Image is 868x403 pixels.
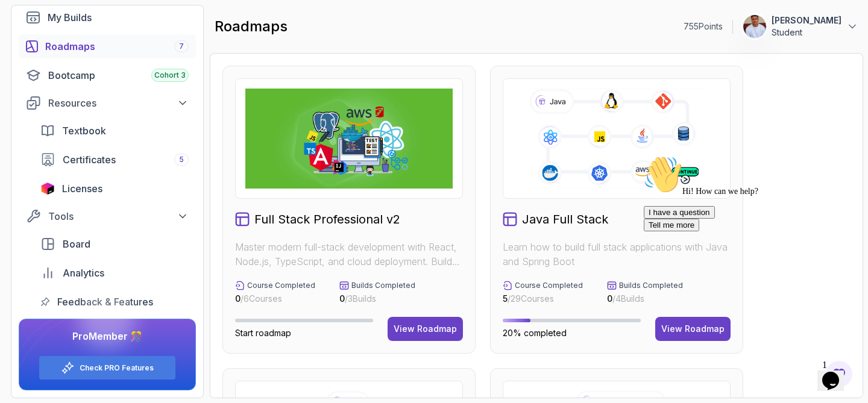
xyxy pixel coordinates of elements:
p: Builds Completed [351,281,415,290]
span: Analytics [63,266,104,280]
span: Cohort 3 [154,70,186,80]
h2: Full Stack Professional v2 [254,211,400,228]
div: Resources [48,96,189,110]
iframe: chat widget [817,355,856,391]
span: Hi! How can we help? [5,36,119,45]
button: Tell me more [5,68,60,81]
a: bootcamp [19,63,196,87]
a: analytics [33,261,196,285]
p: Builds Completed [619,281,683,290]
span: 0 [607,293,612,304]
span: Certificates [63,152,116,167]
span: 0 [235,293,241,304]
p: 755 Points [684,20,723,33]
a: builds [19,5,196,30]
p: Course Completed [247,281,315,290]
button: View Roadmap [388,317,463,341]
button: Tools [19,205,196,227]
div: Tools [48,209,189,223]
span: Board [63,237,90,251]
button: Resources [19,92,196,114]
button: I have a question [5,55,76,68]
span: 5 [179,155,184,164]
span: Textbook [62,123,106,138]
span: Licenses [62,181,102,196]
div: View Roadmap [394,323,457,335]
img: :wave: [5,5,43,43]
p: Learn how to build full stack applications with Java and Spring Boot [503,240,731,269]
div: My Builds [48,10,189,25]
div: 👋Hi! How can we help?I have a questionTell me more [5,5,222,81]
p: / 29 Courses [503,293,583,305]
div: Bootcamp [48,68,189,83]
p: / 3 Builds [339,293,415,305]
span: 0 [339,293,345,304]
p: [PERSON_NAME] [772,14,841,27]
div: Roadmaps [45,39,189,54]
h2: Java Full Stack [522,211,608,228]
a: board [33,232,196,256]
h2: roadmaps [215,17,288,36]
span: Start roadmap [235,328,291,338]
p: / 6 Courses [235,293,315,305]
span: 5 [503,293,508,304]
img: user profile image [743,15,766,38]
span: 20% completed [503,328,567,338]
p: Master modern full-stack development with React, Node.js, TypeScript, and cloud deployment. Build... [235,240,463,269]
span: 7 [179,42,184,51]
a: textbook [33,119,196,143]
a: feedback [33,290,196,314]
span: Feedback & Features [57,295,153,309]
p: / 4 Builds [607,293,683,305]
p: Student [772,27,841,39]
iframe: chat widget [639,151,856,349]
button: user profile image[PERSON_NAME]Student [743,14,858,39]
a: certificates [33,148,196,172]
img: Full Stack Professional v2 [245,89,453,189]
img: jetbrains icon [40,183,55,195]
a: licenses [33,177,196,201]
button: Check PRO Features [39,355,176,380]
a: Check PRO Features [80,363,154,373]
p: Course Completed [515,281,583,290]
a: roadmaps [19,34,196,58]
